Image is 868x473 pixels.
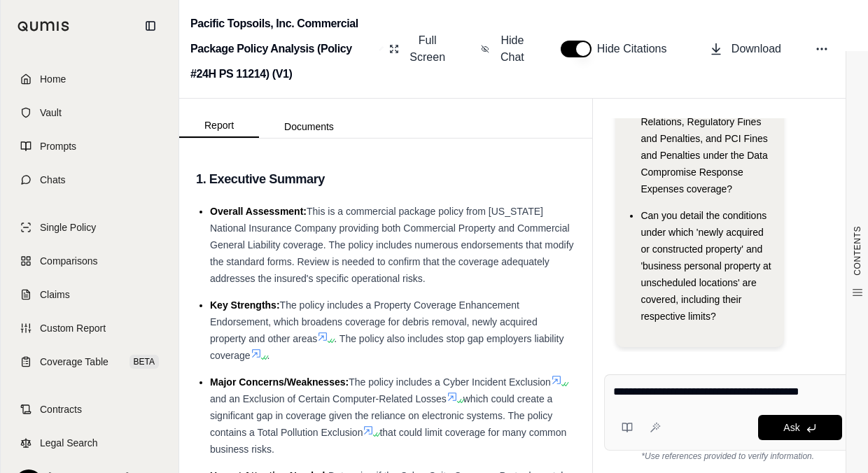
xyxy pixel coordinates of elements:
a: Single Policy [9,212,170,243]
span: Can you detail the conditions under which 'newly acquired or constructed property' and 'business ... [640,210,771,322]
button: Report [179,114,259,138]
span: Full Screen [407,32,447,66]
button: Hide Chat [475,27,533,71]
div: *Use references provided to verify information. [604,451,851,462]
span: Hide Citations [597,41,675,57]
span: Download [731,41,781,57]
span: Hide Chat [498,32,527,66]
span: . [267,350,270,361]
h3: 1. Executive Summary [196,167,575,192]
span: The policy includes a Cyber Incident Exclusion [349,376,551,388]
span: which could create a significant gap in coverage given the reliance on electronic systems. The po... [210,393,552,438]
span: Legal Search [40,436,98,450]
span: . The policy also includes stop gap employers liability coverage [210,333,563,361]
a: Legal Search [9,428,170,458]
span: Chats [40,173,66,187]
a: Coverage TableBETA [9,346,170,377]
button: Documents [259,115,359,138]
span: Claims [40,288,70,302]
span: Comparisons [40,254,97,268]
button: Collapse sidebar [139,15,162,37]
a: Custom Report [9,313,170,344]
button: Download [703,35,787,63]
h2: Pacific Topsoils, Inc. Commercial Package Policy Analysis (Policy #24H PS 11214) (V1) [190,11,374,87]
a: Home [9,64,170,94]
span: Ask [783,422,799,433]
span: Vault [40,106,62,120]
span: Contracts [40,402,82,416]
span: The policy includes a Property Coverage Enhancement Endorsement, which broadens coverage for debr... [210,299,538,344]
span: This is a commercial package policy from [US_STATE] National Insurance Company providing both Com... [210,206,574,284]
span: CONTENTS [852,226,863,276]
button: Ask [758,415,842,440]
a: Comparisons [9,246,170,276]
a: Claims [9,279,170,310]
span: Home [40,72,66,86]
span: BETA [129,355,159,369]
span: Coverage Table [40,355,108,369]
span: Prompts [40,139,76,153]
a: Vault [9,97,170,128]
a: Prompts [9,131,170,162]
a: Contracts [9,394,170,425]
span: Key Strengths: [210,299,280,311]
span: and an Exclusion of Certain Computer-Related Losses [210,393,447,404]
span: that could limit coverage for many common business risks. [210,427,566,455]
span: Major Concerns/Weaknesses: [210,376,349,388]
img: Qumis Logo [17,21,70,31]
span: Single Policy [40,220,96,234]
span: Overall Assessment: [210,206,307,217]
span: Custom Report [40,321,106,335]
button: Full Screen [384,27,453,71]
a: Chats [9,164,170,195]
